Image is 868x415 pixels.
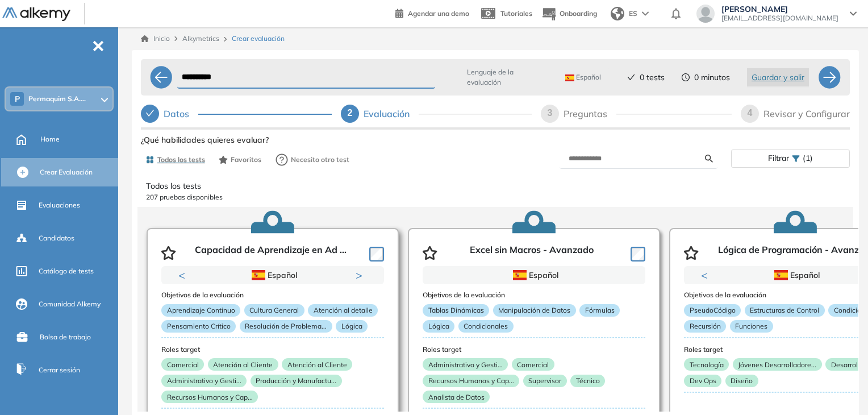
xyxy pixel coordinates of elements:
[164,105,198,123] div: Datos
[39,200,80,210] span: Evaluaciones
[701,269,712,281] button: Previous
[500,9,532,18] span: Tutoriales
[341,105,532,123] div: 2Evaluación
[541,105,732,123] div: 3Preguntas
[467,67,549,88] span: Lenguaje de la evaluación
[145,109,155,118] span: check
[741,105,850,123] div: 4Revisar y Configurar
[800,284,809,286] button: 2
[348,108,353,118] span: 2
[560,9,597,18] span: Onboarding
[579,304,620,317] p: Fórmulas
[730,320,773,333] p: Funciones
[308,304,378,317] p: Atención al detalle
[356,269,367,281] button: Next
[565,74,574,81] img: ESP
[240,320,332,333] p: Resolución de Problema...
[682,73,690,81] span: clock-circle
[252,270,265,280] img: ESP
[161,291,384,299] h3: Objetivos de la evaluación
[718,244,868,262] p: Lógica de Programación - Avanz ...
[752,71,804,84] span: Guardar y salir
[270,148,354,171] button: Necesito otro test
[423,358,508,371] p: Administrativo y Gesti...
[195,244,347,262] p: Capacidad de Aprendizaje en Ad ...
[725,375,758,387] p: Diseño
[423,375,519,387] p: Recursos Humanos y Cap...
[141,134,269,146] span: ¿Qué habilidades quieres evaluar?
[161,391,258,403] p: Recursos Humanos y Cap...
[208,358,278,371] p: Atención al Cliente
[141,105,332,123] div: Datos
[39,365,80,375] span: Cerrar sesión
[523,375,567,387] p: Supervisor
[336,320,368,333] p: Lógica
[146,192,845,202] p: 207 pruebas disponibles
[161,375,247,387] p: Administrativo y Gesti...
[282,358,352,371] p: Atención al Cliente
[684,375,721,387] p: Dev Ops
[39,266,94,276] span: Catálogo de tests
[28,94,86,103] span: Permaquim S.A....
[161,358,204,371] p: Comercial
[423,304,489,317] p: Tablas Dinámicas
[178,269,190,281] button: Previous
[291,155,349,165] span: Necesito otro test
[782,284,795,286] button: 1
[642,11,649,16] img: arrow
[684,358,729,371] p: Tecnología
[182,34,219,43] span: Alkymetrics
[763,105,850,123] div: Revisar y Configurar
[458,320,514,333] p: Condicionales
[251,375,342,387] p: Producción y Manufactu...
[141,150,210,169] button: Todos los tests
[161,304,240,317] p: Aprendizaje Continuo
[39,233,74,243] span: Candidatos
[611,7,624,20] img: world
[259,284,273,286] button: 1
[423,391,490,403] p: Analista de Datos
[157,155,205,165] span: Todos los tests
[408,9,469,18] span: Agendar una demo
[2,7,70,22] img: Logo
[629,9,637,19] span: ES
[627,73,635,81] span: check
[463,269,606,281] div: Español
[231,155,261,165] span: Favoritos
[161,346,384,354] h3: Roles target
[364,105,419,123] div: Evaluación
[40,167,93,177] span: Crear Evaluación
[768,150,789,167] span: Filtrar
[202,269,344,281] div: Español
[745,304,825,317] p: Estructuras de Control
[146,180,845,192] p: Todos los tests
[277,284,286,286] button: 2
[244,304,304,317] p: Cultura General
[748,108,753,118] span: 4
[570,375,605,387] p: Técnico
[724,269,867,281] div: Español
[513,270,527,280] img: ESP
[721,14,838,23] span: [EMAIL_ADDRESS][DOMAIN_NAME]
[493,304,576,317] p: Manipulación de Datos
[395,6,469,19] a: Agendar una demo
[423,320,454,333] p: Lógica
[721,5,838,14] span: [PERSON_NAME]
[232,34,285,44] span: Crear evaluación
[747,68,809,86] button: Guardar y salir
[15,94,20,103] span: P
[40,332,91,342] span: Bolsa de trabajo
[39,299,101,309] span: Comunidad Alkemy
[423,346,645,354] h3: Roles target
[214,150,266,169] button: Favoritos
[733,358,822,371] p: Jóvenes Desarrolladore...
[684,304,741,317] p: PseudoCódigo
[774,270,788,280] img: ESP
[564,105,616,123] div: Preguntas
[141,34,170,44] a: Inicio
[512,358,554,371] p: Comercial
[565,73,601,82] span: Español
[684,320,726,333] p: Recursión
[161,320,236,333] p: Pensamiento Crítico
[694,72,730,84] span: 0 minutos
